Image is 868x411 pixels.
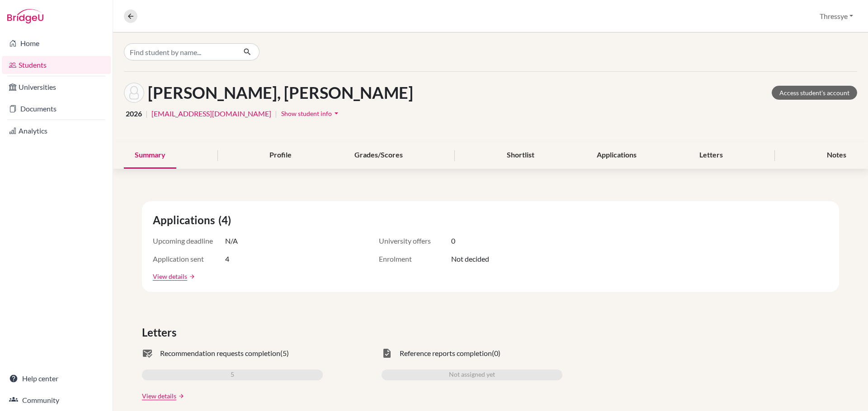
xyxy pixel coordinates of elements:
span: task [382,348,392,359]
span: Reference reports completion [400,348,492,359]
h1: [PERSON_NAME], [PERSON_NAME] [148,83,413,102]
span: University offers [379,236,451,246]
span: Applications [153,212,218,228]
button: Thressye [816,8,857,25]
img: Bridge-U [7,9,43,23]
a: Home [2,34,111,52]
span: 5 [231,369,234,380]
a: View details [153,272,187,281]
div: Shortlist [496,142,545,169]
span: (5) [280,348,289,359]
a: Access student's account [772,86,857,100]
a: Community [2,391,111,409]
div: Profile [259,142,302,169]
a: Analytics [2,122,111,140]
span: (4) [218,212,235,228]
span: mark_email_read [142,348,153,359]
span: Enrolment [379,254,451,264]
a: arrow_forward [176,393,184,399]
span: 4 [225,254,229,264]
div: Letters [689,142,734,169]
span: Application sent [153,254,225,264]
div: Grades/Scores [344,142,414,169]
div: Notes [816,142,857,169]
a: Help center [2,369,111,388]
span: 0 [451,236,455,246]
a: View details [142,391,176,401]
span: N/A [225,236,238,246]
span: | [146,108,148,119]
span: Upcoming deadline [153,236,225,246]
i: arrow_drop_down [332,109,341,118]
button: Show student infoarrow_drop_down [281,106,341,120]
a: [EMAIL_ADDRESS][DOMAIN_NAME] [151,108,271,119]
input: Find student by name... [124,43,236,60]
span: Not decided [451,254,489,264]
span: Show student info [281,110,332,117]
div: Summary [124,142,176,169]
a: Students [2,56,111,74]
span: | [275,108,277,119]
a: arrow_forward [187,273,195,280]
span: Recommendation requests completion [160,348,280,359]
span: Letters [142,324,180,341]
div: Applications [586,142,647,169]
img: Nadya Valerie Onggo's avatar [124,83,144,103]
a: Documents [2,100,111,118]
span: 2026 [126,108,142,119]
span: (0) [492,348,500,359]
a: Universities [2,78,111,96]
span: Not assigned yet [449,369,495,380]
